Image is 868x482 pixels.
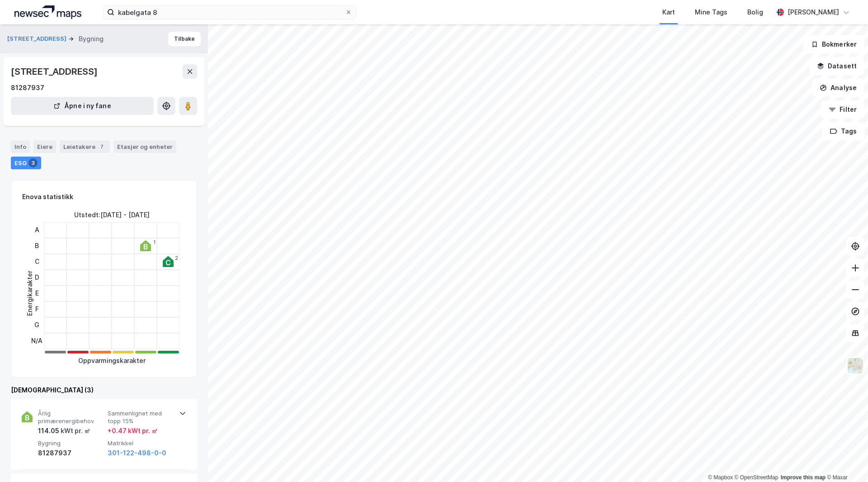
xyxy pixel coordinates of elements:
[31,333,42,349] div: N/A
[31,270,42,286] div: D
[781,474,826,481] a: Improve this map
[22,191,73,202] div: Enova statistikk
[31,286,42,301] div: E
[31,301,42,317] div: F
[108,439,174,447] span: Matrikkel
[735,474,778,481] a: OpenStreetMap
[809,57,864,75] button: Datasett
[114,5,345,19] input: Søk på adresse, matrikkel, gårdeiere, leietakere eller personer
[33,140,56,153] div: Eiere
[847,357,864,374] img: Z
[175,255,178,261] div: 2
[38,425,90,436] div: 114.05
[11,157,41,169] div: ESG
[7,34,68,43] button: [STREET_ADDRESS]
[38,448,104,458] div: 81287937
[788,7,839,18] div: [PERSON_NAME]
[812,79,864,97] button: Analyse
[108,425,158,436] div: + 0.47 kWt pr. ㎡
[153,239,156,245] div: 1
[24,271,35,316] div: Energikarakter
[59,425,90,436] div: kWt pr. ㎡
[822,122,864,140] button: Tags
[31,317,42,333] div: G
[38,410,104,425] span: Årlig primærenergibehov
[97,142,106,151] div: 7
[78,355,146,366] div: Oppvarmingskarakter
[11,385,197,396] div: [DEMOGRAPHIC_DATA] (3)
[823,439,868,482] iframe: Chat Widget
[74,210,150,220] div: Utstedt : [DATE] - [DATE]
[31,222,42,238] div: A
[31,254,42,270] div: C
[28,158,38,167] div: 3
[79,33,104,44] div: Bygning
[11,140,30,153] div: Info
[38,439,104,447] span: Bygning
[31,238,42,254] div: B
[168,32,201,46] button: Tilbake
[662,7,675,18] div: Kart
[14,5,81,19] img: logo.a4113a55bc3d86da70a041830d287a7e.svg
[11,82,44,93] div: 81287937
[695,7,727,18] div: Mine Tags
[803,35,864,53] button: Bokmerker
[117,143,173,151] div: Etasjer og enheter
[108,448,166,458] button: 301-122-498-0-0
[108,410,174,425] span: Sammenlignet med topp 15%
[747,7,763,18] div: Bolig
[60,140,110,153] div: Leietakere
[11,97,154,115] button: Åpne i ny fane
[821,100,864,119] button: Filter
[11,64,99,79] div: [STREET_ADDRESS]
[708,474,733,481] a: Mapbox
